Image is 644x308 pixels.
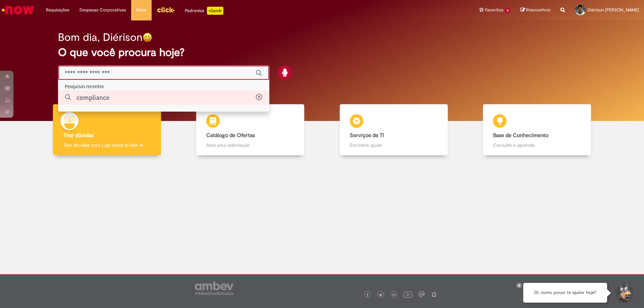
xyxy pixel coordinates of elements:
b: Base de Conhecimento [493,132,548,139]
img: ServiceNow [1,3,35,17]
img: logo_footer_naosei.png [431,291,437,297]
div: Padroniza [185,7,223,15]
img: logo_footer_ambev_rotulo_gray.png [195,282,233,295]
span: Rascunhos [526,7,550,13]
a: Tirar dúvidas Tirar dúvidas com Lupi Assist e Gen Ai [35,104,179,156]
img: logo_footer_twitter.png [379,293,382,297]
span: Favoritos [485,7,503,13]
b: Serviços de TI [350,132,384,139]
img: happy-face.png [143,33,152,42]
a: Catálogo de Ofertas Abra uma solicitação [179,104,322,156]
span: Despesas Corporativas [79,7,126,13]
p: +GenAi [207,7,223,15]
a: Serviços de TI Encontre ajuda [322,104,466,156]
h2: O que você procura hoje? [58,47,586,58]
button: Iniciar Conversa de Suporte [614,283,634,303]
span: Diérison [PERSON_NAME] [588,7,639,13]
span: 6 [505,8,511,13]
div: Oi, como posso te ajudar hoje? [523,283,607,303]
b: Catálogo de Ofertas [206,132,255,139]
p: Encontre ajuda [350,142,438,148]
p: Tirar dúvidas com Lupi Assist e Gen Ai [63,142,151,148]
img: click_logo_yellow_360x200.png [157,5,175,15]
a: Base de Conhecimento Consulte e aprenda [466,104,609,156]
span: More [136,7,147,13]
a: Rascunhos [521,7,550,13]
b: Tirar dúvidas [63,132,94,139]
span: Requisições [46,7,69,13]
img: logo_footer_youtube.png [404,290,412,299]
p: Consulte e aprenda [493,142,581,148]
img: logo_footer_workplace.png [419,291,425,297]
h2: Bom dia, Diérison [58,32,143,43]
img: logo_footer_linkedin.png [392,293,396,297]
img: logo_footer_facebook.png [366,293,369,297]
p: Abra uma solicitação [206,142,294,148]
